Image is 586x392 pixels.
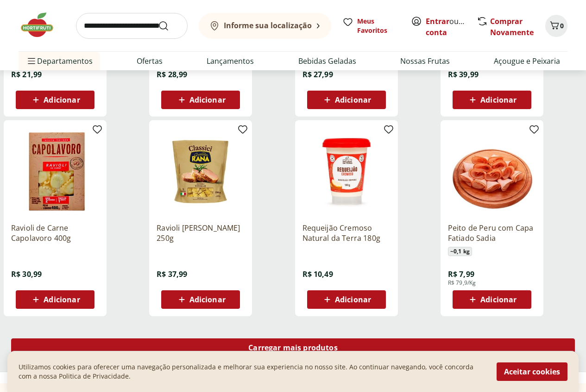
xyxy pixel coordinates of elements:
span: Adicionar [480,296,517,303]
span: R$ 10,49 [302,269,333,279]
a: Nossas Frutas [400,55,450,67]
span: R$ 7,99 [448,269,474,279]
button: Adicionar [16,91,95,109]
span: Adicionar [189,296,226,303]
span: Carregar mais produtos [248,344,338,351]
span: ~ 0,1 kg [448,247,472,256]
a: Ofertas [137,55,163,67]
a: Lançamentos [207,55,254,67]
span: R$ 30,99 [11,269,42,279]
input: search [76,13,188,39]
button: Informe sua localização [199,13,331,39]
button: Submit Search [158,20,180,31]
span: 0 [560,21,564,30]
button: Adicionar [161,290,240,309]
button: Adicionar [453,290,531,309]
span: Adicionar [189,96,226,104]
a: Ravioli de Carne Capolavoro 400g [11,223,99,243]
span: Adicionar [335,296,371,303]
span: R$ 37,99 [157,269,187,279]
img: Requeijão Cremoso Natural da Terra 180g [302,128,391,215]
button: Adicionar [453,91,531,109]
span: R$ 27,99 [302,69,333,80]
a: Ravioli [PERSON_NAME] 250g [157,223,245,243]
button: Carrinho [545,15,567,37]
a: Peito de Peru com Capa Fatiado Sadia [448,223,536,243]
span: R$ 21,99 [11,69,42,80]
span: Adicionar [44,296,80,303]
span: Meus Favoritos [357,17,400,35]
a: Carregar mais produtos [11,338,575,361]
img: Peito de Peru com Capa Fatiado Sadia [448,128,536,215]
button: Adicionar [161,91,240,109]
a: Comprar Novamente [490,16,534,37]
a: Requeijão Cremoso Natural da Terra 180g [302,223,391,243]
button: Adicionar [307,290,386,309]
a: Criar conta [426,16,477,37]
img: Hortifruti [19,11,65,39]
button: Aceitar cookies [497,362,567,381]
a: Bebidas Geladas [298,55,356,67]
a: Açougue e Peixaria [494,55,560,67]
button: Menu [26,50,37,72]
span: Adicionar [44,96,80,104]
img: Ravioli de Carne Capolavoro 400g [11,128,99,215]
span: Adicionar [480,96,517,104]
span: R$ 28,99 [157,69,187,80]
a: Entrar [426,16,449,26]
span: Adicionar [335,96,371,104]
span: R$ 39,99 [448,69,479,80]
button: Adicionar [16,290,95,309]
span: ou [426,16,467,38]
span: R$ 79,9/Kg [448,279,476,287]
b: Informe sua localização [224,20,312,31]
span: Departamentos [26,50,93,72]
img: Ravioli Vitello Rana 250g [157,128,245,215]
a: Meus Favoritos [342,17,400,35]
button: Adicionar [307,91,386,109]
p: Utilizamos cookies para oferecer uma navegação personalizada e melhorar sua experiencia no nosso ... [19,362,485,381]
